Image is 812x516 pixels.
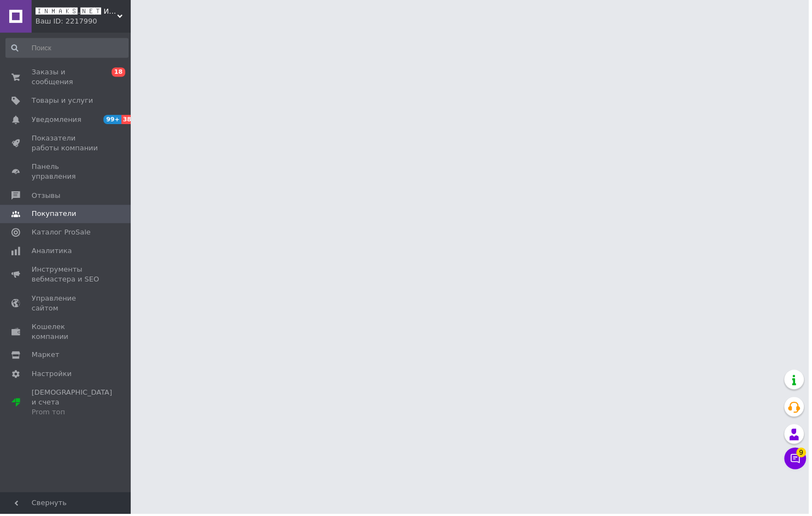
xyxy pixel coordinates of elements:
[32,351,60,361] span: Маркет
[32,295,101,314] span: Управление сайтом
[787,449,809,471] button: Чат с покупателем9
[32,68,101,87] span: Заказы и сообщения
[36,7,118,16] span: 🅸🅽🅼🅰🅺🆂.🅽🅴🆃 Интернет Магазин
[32,96,94,106] span: Товары и услуги
[32,371,72,380] span: Настройки
[32,210,77,220] span: Покупатели
[104,115,122,125] span: 99+
[32,191,61,201] span: Отзывы
[36,16,131,26] div: Ваш ID: 2217990
[32,247,72,257] span: Аналитика
[32,162,101,182] span: Панель управления
[32,323,101,343] span: Кошелек компании
[112,68,126,77] span: 18
[32,266,101,285] span: Инструменты вебмастера и SEO
[32,115,81,125] span: Уведомления
[799,449,809,459] span: 9
[32,409,113,419] div: Prom топ
[32,134,101,154] span: Показатели работы компании
[122,115,135,125] span: 38
[32,389,113,419] span: [DEMOGRAPHIC_DATA] и счета
[32,228,91,238] span: Каталог ProSale
[5,38,129,58] input: Поиск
